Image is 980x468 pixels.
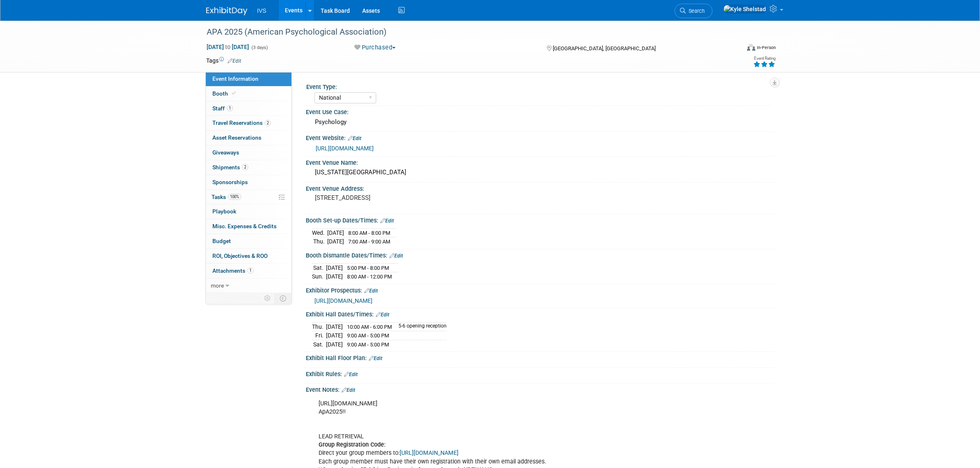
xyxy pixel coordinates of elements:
[206,234,291,248] a: Budget
[212,223,277,229] span: Misc. Expenses & Credits
[265,120,271,126] span: 2
[212,179,248,185] span: Sponsorships
[553,45,656,51] span: [GEOGRAPHIC_DATA], [GEOGRAPHIC_DATA]
[400,449,459,456] a: [URL][DOMAIN_NAME]
[315,194,492,201] pre: [STREET_ADDRESS]
[312,322,326,331] td: Thu.
[723,5,766,14] img: Kyle Shelstad
[306,384,774,394] div: Event Notes:
[306,368,774,379] div: Exhibit Rules:
[206,160,291,175] a: Shipments2
[316,145,374,152] a: [URL][DOMAIN_NAME]
[686,8,705,14] span: Search
[212,134,261,141] span: Asset Reservations
[261,293,275,304] td: Personalize Event Tab Strip
[306,81,770,91] div: Event Type:
[747,44,755,51] img: Format-Inperson.png
[206,7,247,15] img: ExhibitDay
[206,204,291,219] a: Playbook
[369,356,382,361] a: Edit
[212,208,236,215] span: Playbook
[206,43,249,51] span: [DATE] [DATE]
[224,44,232,50] span: to
[675,4,712,18] a: Search
[206,190,291,204] a: Tasks100%
[206,72,291,86] a: Event Information
[319,441,386,448] b: Group Registration Code:
[326,340,343,349] td: [DATE]
[348,239,390,245] span: 7:00 AM - 9:00 AM
[206,264,291,278] a: Attachments1
[242,164,248,170] span: 2
[347,342,389,348] span: 9:00 AM - 5:00 PM
[348,136,361,141] a: Edit
[691,43,776,55] div: Event Format
[364,288,378,294] a: Edit
[306,308,774,319] div: Exhibit Hall Dates/Times:
[306,214,774,225] div: Booth Set-up Dates/Times:
[389,253,403,259] a: Edit
[312,116,768,129] div: Psychology
[753,56,775,61] div: Event Rating
[347,332,389,339] span: 9:00 AM - 5:00 PM
[212,194,241,200] span: Tasks
[326,331,343,340] td: [DATE]
[312,237,327,246] td: Thu.
[326,322,343,331] td: [DATE]
[306,249,774,260] div: Booth Dismantle Dates/Times:
[342,387,355,393] a: Edit
[351,43,399,52] button: Purchased
[212,105,233,112] span: Staff
[211,282,224,289] span: more
[306,284,774,295] div: Exhibitor Prospectus:
[306,352,774,363] div: Exhibit Hall Floor Plan:
[212,149,239,156] span: Giveaways
[327,228,344,237] td: [DATE]
[312,166,768,179] div: [US_STATE][GEOGRAPHIC_DATA]
[306,106,774,116] div: Event Use Case:
[312,272,326,281] td: Sun.
[206,131,291,145] a: Asset Reservations
[206,219,291,234] a: Misc. Expenses & Credits
[376,312,389,318] a: Edit
[347,274,392,280] span: 8:00 AM - 12:00 PM
[326,263,343,272] td: [DATE]
[326,272,343,281] td: [DATE]
[206,87,291,101] a: Booth
[251,45,268,50] span: (3 days)
[228,194,241,200] span: 100%
[206,101,291,116] a: Staff1
[206,56,241,65] td: Tags
[757,44,776,51] div: In-Person
[227,105,233,111] span: 1
[347,324,392,330] span: 10:00 AM - 6:00 PM
[327,237,344,246] td: [DATE]
[306,157,774,167] div: Event Venue Name:
[232,91,236,96] i: Booth reservation complete
[212,75,258,82] span: Event Information
[312,228,327,237] td: Wed.
[306,183,774,193] div: Event Venue Address:
[206,249,291,263] a: ROI, Objectives & ROO
[212,267,254,274] span: Attachments
[347,265,389,271] span: 5:00 PM - 8:00 PM
[206,116,291,130] a: Travel Reservations2
[204,25,728,40] div: APA 2025 (American Psychological Association)
[212,90,237,97] span: Booth
[344,372,358,377] a: Edit
[212,238,231,244] span: Budget
[206,278,291,293] a: more
[380,218,394,224] a: Edit
[312,340,326,349] td: Sat.
[275,293,291,304] td: Toggle Event Tabs
[393,322,447,331] td: 5-6 opening reception
[257,7,267,14] span: IVS
[228,58,241,64] a: Edit
[312,263,326,272] td: Sat.
[206,175,291,190] a: Sponsorships
[348,230,390,236] span: 8:00 AM - 8:00 PM
[212,119,271,126] span: Travel Reservations
[314,297,372,304] a: [URL][DOMAIN_NAME]
[212,164,248,171] span: Shipments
